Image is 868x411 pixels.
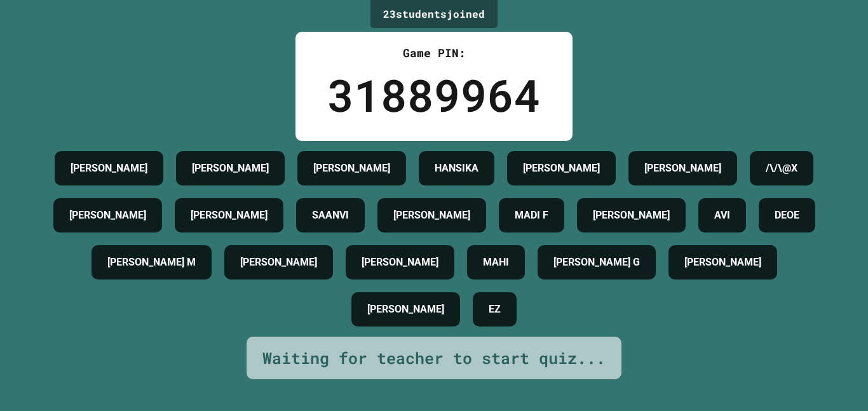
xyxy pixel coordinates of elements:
[262,346,606,370] div: Waiting for teacher to start quiz...
[192,161,269,176] h4: [PERSON_NAME]
[553,255,640,270] h4: [PERSON_NAME] G
[107,255,196,270] h4: [PERSON_NAME] M
[69,208,146,223] h4: [PERSON_NAME]
[191,208,268,223] h4: [PERSON_NAME]
[684,255,761,270] h4: [PERSON_NAME]
[435,161,478,176] h4: HANSIKA
[393,208,470,223] h4: [PERSON_NAME]
[523,161,600,176] h4: [PERSON_NAME]
[714,208,730,223] h4: AVI
[327,62,541,128] div: 31889964
[71,161,147,176] h4: [PERSON_NAME]
[240,255,317,270] h4: [PERSON_NAME]
[489,302,501,317] h4: EZ
[367,302,444,317] h4: [PERSON_NAME]
[327,44,541,62] div: Game PIN:
[313,161,390,176] h4: [PERSON_NAME]
[593,208,670,223] h4: [PERSON_NAME]
[766,161,797,176] h4: /\/\@X
[775,208,799,223] h4: DEOE
[362,255,438,270] h4: [PERSON_NAME]
[644,161,721,176] h4: [PERSON_NAME]
[483,255,509,270] h4: MAHI
[312,208,349,223] h4: SAANVI
[515,208,548,223] h4: MADI F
